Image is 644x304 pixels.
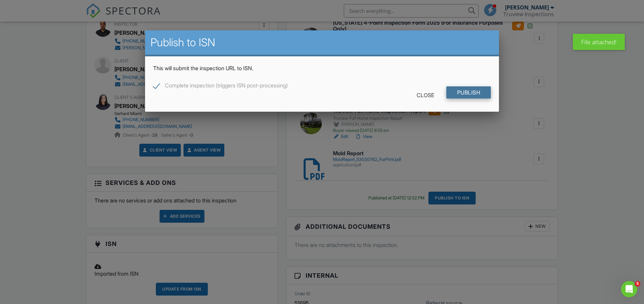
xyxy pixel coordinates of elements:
[635,281,640,286] span: 5
[153,64,491,72] p: This will submit the inspection URL to ISN.
[406,89,445,101] div: Close
[573,34,625,50] div: File attached!
[153,82,288,91] label: Complete inspection (triggers ISN post-processing)
[621,281,637,297] iframe: Intercom live chat
[446,86,491,99] input: Publish
[150,36,494,49] h2: Publish to ISN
